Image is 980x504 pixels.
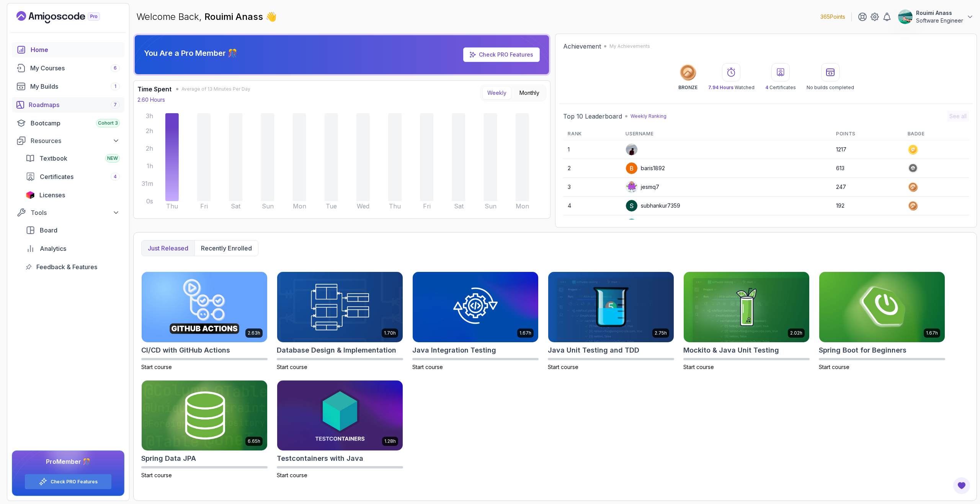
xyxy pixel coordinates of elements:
[819,272,945,342] img: Spring Boot for Beginners card
[146,197,153,205] tspan: 0s
[277,364,307,370] span: Start course
[12,42,124,57] a: home
[621,128,831,140] th: Username
[21,241,124,256] a: analytics
[485,202,497,210] tspan: Sun
[98,120,118,126] span: Cohort 3
[40,226,57,235] span: Board
[563,112,622,121] h2: Top 10 Leaderboard
[31,208,120,217] div: Tools
[277,472,307,478] span: Start course
[24,474,112,489] button: Check PRO Features
[412,272,539,371] a: Java Integration Testing card1.67hJava Integration TestingStart course
[384,438,396,444] p: 1.28h
[21,259,124,275] a: feedback
[12,60,124,76] a: courses
[201,244,252,253] p: Recently enrolled
[12,79,124,94] a: builds
[12,115,124,131] a: bootcamp
[31,45,120,54] div: Home
[898,9,974,24] button: user profile imageRouimi AnassSoftware Engineer
[384,330,396,336] p: 1.70h
[39,190,65,200] span: Licenses
[609,43,650,49] p: My Achievements
[548,272,674,342] img: Java Unit Testing and TDD card
[114,174,117,180] span: 4
[51,479,98,485] a: Check PRO Features
[548,272,674,371] a: Java Unit Testing and TDD card2.75hJava Unit Testing and TDDStart course
[563,128,621,140] th: Rank
[563,140,621,159] td: 1
[16,11,118,23] a: Landing page
[277,272,403,342] img: Database Design & Implementation card
[248,438,260,444] p: 6.65h
[146,127,153,135] tspan: 2h
[147,162,153,170] tspan: 1h
[29,100,120,109] div: Roadmaps
[21,223,124,238] a: board
[31,119,120,128] div: Bootcamp
[423,202,431,210] tspan: Fri
[136,11,277,23] p: Welcome Back,
[36,262,97,272] span: Feedback & Features
[683,345,779,356] h2: Mockito & Java Unit Testing
[683,272,810,371] a: Mockito & Java Unit Testing card2.02hMockito & Java Unit TestingStart course
[898,10,913,24] img: user profile image
[142,180,153,187] tspan: 31m
[563,178,621,197] td: 3
[412,364,443,370] span: Start course
[831,215,903,234] td: 178
[708,85,733,90] span: 7.94 Hours
[141,380,268,480] a: Spring Data JPA card6.65hSpring Data JPAStart course
[277,380,403,480] a: Testcontainers with Java card1.28hTestcontainers with JavaStart course
[141,345,230,356] h2: CI/CD with GitHub Actions
[204,11,265,22] span: Rouimi Anass
[389,202,401,210] tspan: Thu
[107,155,118,161] span: NEW
[807,85,854,91] p: No builds completed
[114,65,117,71] span: 6
[12,206,124,219] button: Tools
[563,42,601,51] h2: Achievement
[231,202,241,210] tspan: Sat
[26,191,35,199] img: jetbrains icon
[137,96,165,104] p: 2.60 Hours
[655,330,667,336] p: 2.75h
[563,215,621,234] td: 5
[114,83,116,89] span: 1
[326,202,337,210] tspan: Tue
[12,134,124,148] button: Resources
[563,159,621,178] td: 2
[626,163,637,174] img: user profile image
[519,330,531,336] p: 1.67h
[166,202,178,210] tspan: Thu
[831,159,903,178] td: 613
[831,128,903,140] th: Points
[141,364,172,370] span: Start course
[626,218,663,231] div: Reb00rn
[181,86,250,92] span: Average of 13 Minutes Per Day
[514,86,544,99] button: Monthly
[142,272,267,342] img: CI/CD with GitHub Actions card
[30,63,120,73] div: My Courses
[626,200,637,211] img: user profile image
[926,330,938,336] p: 1.67h
[21,151,124,166] a: textbook
[947,111,969,122] button: See all
[39,154,67,163] span: Textbook
[903,128,969,140] th: Badge
[819,364,849,370] span: Start course
[516,202,529,210] tspan: Mon
[463,47,540,62] a: Check PRO Features
[146,112,153,120] tspan: 3h
[262,202,274,210] tspan: Sun
[277,272,403,371] a: Database Design & Implementation card1.70hDatabase Design & ImplementationStart course
[21,187,124,203] a: licenses
[142,241,194,256] button: Just released
[952,476,971,495] button: Open Feedback Button
[265,11,277,23] span: 👋
[40,172,73,181] span: Certificates
[626,144,637,155] img: user profile image
[683,364,714,370] span: Start course
[548,345,639,356] h2: Java Unit Testing and TDD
